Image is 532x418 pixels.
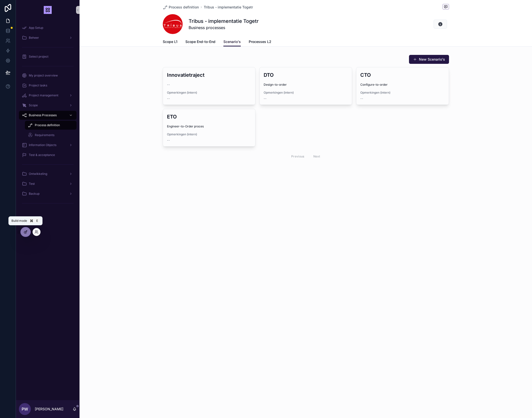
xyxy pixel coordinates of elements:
[44,6,52,14] img: App logo
[19,169,77,178] a: Ontwikkeling
[16,20,80,214] div: scrollable content
[167,138,170,142] span: --
[29,143,56,147] span: Information Objects
[264,71,348,79] h3: DTO
[167,132,251,136] span: Opmerkingen (intern)
[259,67,352,105] a: DTODesign-to-orderOpmerkingen (intern)--
[264,91,348,95] span: Opmerkingen (intern)
[163,39,177,44] span: Scope L1
[360,71,445,79] h3: CTO
[25,131,77,140] a: Requirements
[163,37,177,47] a: Scope L1
[29,113,57,117] span: Business Processes
[29,153,55,157] span: Test & acceptance
[360,83,445,87] span: Configure-to-order
[29,83,47,87] span: Project tasks
[169,5,199,10] span: Process definition
[185,39,215,44] span: Scope End-to-End
[25,121,77,130] a: Process definition
[19,101,77,110] a: Scope
[360,97,363,101] span: --
[19,23,77,32] a: App Setup
[29,103,38,107] span: Scope
[29,93,58,97] span: Project management
[167,91,251,95] span: Opmerkingen (intern)
[29,55,48,59] span: Select project
[19,151,77,159] a: Test & acceptance
[167,83,170,87] span: --
[35,123,60,127] span: Process definition
[264,97,267,101] span: --
[29,74,58,77] span: My project overview
[249,39,271,44] span: Processes L2
[223,37,241,47] a: Scenario's
[11,219,27,223] span: Build mode
[19,33,77,42] a: Beheer
[22,406,28,412] span: PW
[35,219,39,223] span: E
[189,25,259,31] span: Business processes
[223,39,241,44] span: Scenario's
[19,189,77,198] a: Backup
[19,91,77,100] a: Project management
[19,111,77,120] a: Business Processes
[409,55,449,64] button: New Scenario's
[29,192,40,196] span: Backup
[35,133,54,137] span: Requirements
[163,5,199,10] a: Process definition
[189,18,259,25] h1: Tribus - implementatie Togetr
[167,71,251,79] h3: Innovatietraject
[167,124,251,128] span: Engineer-to-Order proces
[29,182,35,186] span: Test
[19,141,77,150] a: Information Objects
[185,37,215,47] a: Scope End-to-End
[35,407,63,412] p: [PERSON_NAME]
[29,36,39,40] span: Beheer
[356,67,449,105] a: CTOConfigure-to-orderOpmerkingen (intern)--
[19,81,77,90] a: Project tasks
[19,71,77,80] a: My project overview
[249,37,271,47] a: Processes L2
[360,91,445,95] span: Opmerkingen (intern)
[163,109,255,147] a: ETOEngineer-to-Order procesOpmerkingen (intern)--
[167,113,251,120] h3: ETO
[29,26,43,30] span: App Setup
[163,67,255,105] a: Innovatietraject--Opmerkingen (intern)--
[19,179,77,188] a: Test
[167,97,170,101] span: --
[264,83,348,87] span: Design-to-order
[204,5,253,10] a: Tribus - implementatie Togetr
[19,52,77,61] a: Select project
[29,172,47,176] span: Ontwikkeling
